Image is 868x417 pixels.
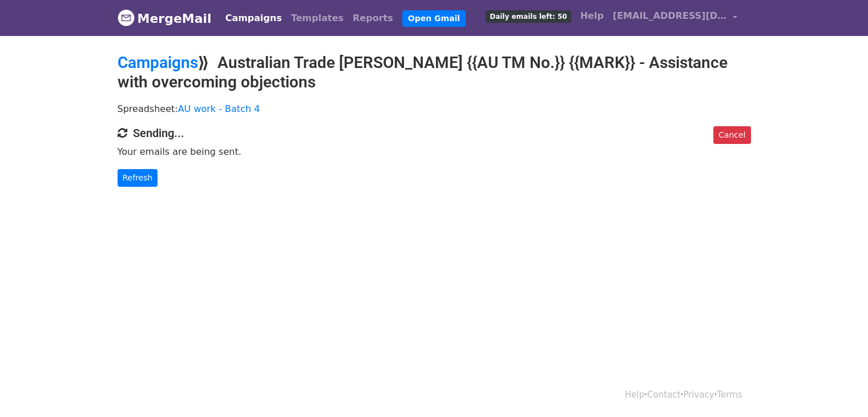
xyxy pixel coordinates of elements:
a: Templates [286,7,348,30]
img: MergeMail logo [118,9,135,26]
a: Open Gmail [402,10,466,27]
a: Campaigns [221,7,286,30]
span: [EMAIL_ADDRESS][DOMAIN_NAME] [613,9,727,23]
a: AU work - Batch 4 [178,103,260,114]
span: Daily emails left: 50 [486,10,571,23]
a: Privacy [683,390,714,400]
p: Spreadsheet: [118,103,751,115]
a: Terms [717,390,742,400]
a: Contact [647,390,680,400]
p: Your emails are being sent. [118,146,751,158]
a: Help [576,5,608,27]
a: Help [625,390,644,400]
h2: ⟫ Australian Trade [PERSON_NAME] {{AU TM No.}} {{MARK}} - Assistance with overcoming objections [118,53,751,91]
a: Cancel [713,126,750,144]
a: MergeMail [118,6,212,30]
a: Reports [348,7,398,30]
h4: Sending... [118,126,751,140]
a: Campaigns [118,53,198,72]
a: Refresh [118,169,158,187]
a: [EMAIL_ADDRESS][DOMAIN_NAME] [608,5,742,31]
a: Daily emails left: 50 [481,5,575,27]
